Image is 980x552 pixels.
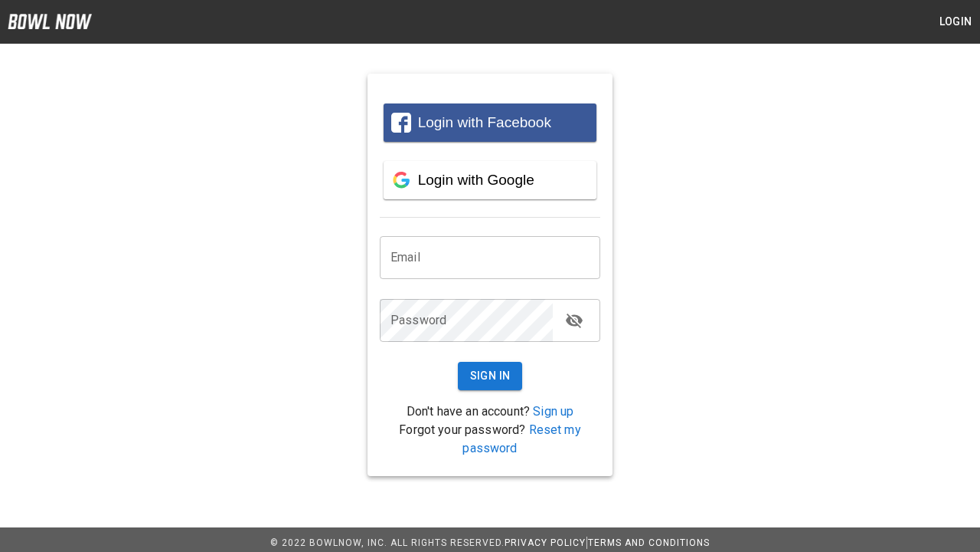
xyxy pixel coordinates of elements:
[458,362,523,390] button: Sign In
[384,161,596,199] button: Login with Google
[380,402,600,421] p: Don't have an account?
[505,537,586,548] a: Privacy Policy
[8,14,92,29] img: logo
[418,114,551,130] span: Login with Facebook
[931,8,980,36] button: Login
[462,422,580,455] a: Reset my password
[533,404,573,419] a: Sign up
[559,305,590,336] button: toggle password visibility
[270,537,505,548] span: © 2022 BowlNow, Inc. All Rights Reserved.
[384,103,596,142] button: Login with Facebook
[380,421,600,458] p: Forgot your password?
[418,172,534,188] span: Login with Google
[588,537,710,548] a: Terms and Conditions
